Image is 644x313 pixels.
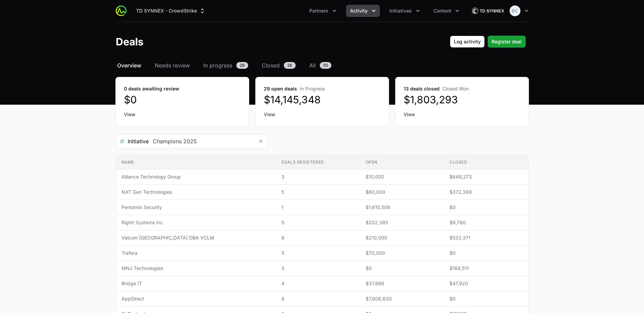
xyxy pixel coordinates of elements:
[122,280,271,287] span: Bridge IT
[385,5,424,17] button: Initiatives
[281,265,354,272] span: 3
[262,61,280,69] span: Closed
[281,295,354,302] span: 8
[308,61,333,69] a: All55
[127,5,463,17] div: Main navigation
[281,234,354,241] span: 6
[122,295,271,302] span: AppDirect
[281,173,354,180] span: 3
[124,85,241,92] dt: 0 deals awaiting review
[449,189,522,195] span: $372,398
[281,250,354,256] span: 5
[116,61,143,69] a: Overview
[276,155,360,169] th: Deals registered
[487,36,526,48] button: Register deal
[450,36,485,48] button: Log activity
[444,155,528,169] th: Closed
[281,204,354,211] span: 1
[454,38,481,46] span: Log activity
[366,234,439,241] span: $210,000
[449,204,522,211] span: $0
[202,61,250,69] a: In progress29
[122,265,271,272] span: MNJ Technologies
[404,85,520,92] dt: 13 deals closed
[449,280,522,287] span: $47,920
[132,5,210,17] div: Supplier switch menu
[385,5,424,17] div: Initiatives menu
[366,189,439,195] span: $60,000
[149,134,254,148] input: Search initiatives
[350,7,368,14] span: Activity
[320,62,331,69] span: 55
[449,265,522,272] span: $168,511
[122,204,271,211] span: Pentamix Security
[124,93,241,106] dd: $0
[281,219,354,226] span: 5
[366,204,439,211] span: $1,610,506
[346,5,380,17] button: Activity
[264,111,381,118] a: View
[284,62,296,69] span: 26
[449,295,522,302] span: $0
[132,5,210,17] button: TD SYNNEX - CrowdStrike
[124,111,241,118] a: View
[309,7,328,14] span: Partners
[442,86,469,91] span: Closed Won
[264,93,381,106] dd: $14,145,348
[236,62,248,69] span: 29
[122,219,271,226] span: Right! Systems Inc
[300,86,325,91] span: In Progress
[429,5,463,17] div: Content menu
[122,189,271,195] span: NXT Gen Technologies
[264,85,381,92] dt: 29 open deals
[309,61,316,69] span: All
[449,219,522,226] span: $9,780
[449,250,522,256] span: $0
[510,5,520,16] img: Bethany Crossley
[492,38,522,46] span: Register deal
[153,61,191,69] a: Needs review
[472,4,504,18] img: TD SYNNEX
[203,61,232,69] span: In progress
[122,234,271,241] span: Valcom [GEOGRAPHIC_DATA] DBA VCLM
[305,5,341,17] button: Partners
[450,36,526,48] div: Primary actions
[366,250,439,256] span: $70,000
[122,250,271,256] span: Trafera
[389,7,412,14] span: Initiatives
[155,61,190,69] span: Needs review
[366,280,439,287] span: $37,886
[346,5,380,17] div: Activity menu
[117,61,141,69] span: Overview
[449,173,522,180] span: $649,273
[116,61,529,69] nav: Deals navigation
[254,134,268,148] button: Remove
[281,189,354,195] span: 5
[429,5,463,17] button: Content
[366,265,439,272] span: $0
[366,173,439,180] span: $10,000
[404,93,520,106] dd: $1,803,293
[360,155,444,169] th: Open
[434,7,451,14] span: Content
[366,295,439,302] span: $7,608,630
[404,111,520,118] a: View
[449,234,522,241] span: $533,371
[366,219,439,226] span: $202,385
[116,5,127,16] img: ActivitySource
[122,173,271,180] span: Alliance Technology Group
[116,137,149,145] span: Initiative
[116,155,276,169] th: Name
[116,36,144,48] h1: Deals
[305,5,341,17] div: Partners menu
[260,61,297,69] a: Closed26
[281,280,354,287] span: 4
